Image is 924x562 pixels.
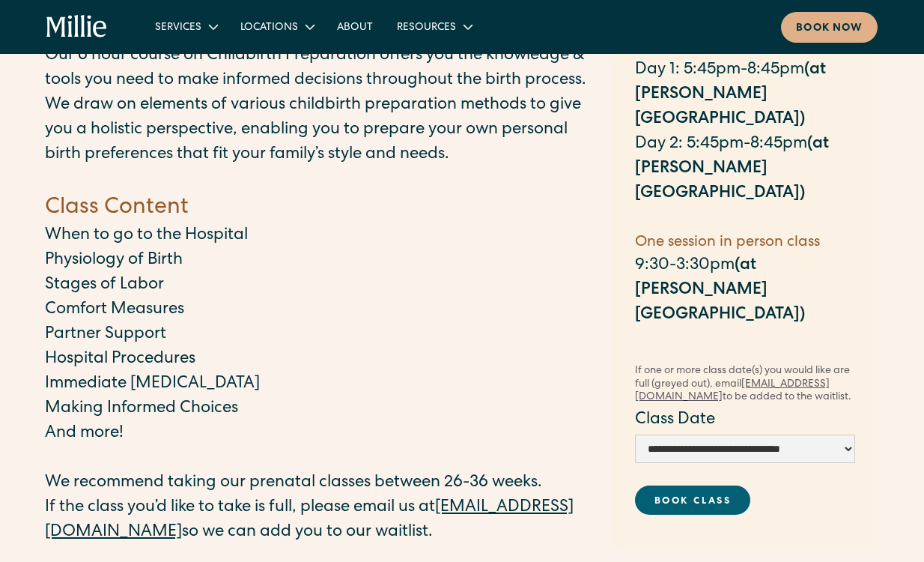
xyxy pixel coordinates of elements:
[45,323,596,348] p: Partner Support
[45,500,574,541] a: [EMAIL_ADDRESS][DOMAIN_NAME]
[45,372,596,397] p: Immediate [MEDICAL_DATA]
[45,471,596,496] p: We recommend taking our prenatal classes between 26-36 weeks.
[45,348,596,372] p: Hospital Procedures
[46,15,107,39] a: home
[45,249,596,274] p: Physiology of Birth
[143,14,228,39] div: Services
[155,20,201,36] div: Services
[325,14,385,39] a: About
[635,328,855,353] p: ‍
[635,408,855,433] label: Class Date
[635,62,826,128] strong: (at [PERSON_NAME][GEOGRAPHIC_DATA])
[45,298,596,323] p: Comfort Measures
[45,274,596,298] p: Stages of Labor
[385,14,483,39] div: Resources
[635,133,855,207] p: Day 2: 5:45pm-8:45pm
[45,224,596,249] p: When to go to the Hospital
[635,58,855,133] p: Day 1: 5:45pm-8:45pm
[397,20,456,36] div: Resources
[45,397,596,422] p: Making Informed Choices
[635,365,855,405] div: If one or more class date(s) you would like are full (greyed out), email to be added to the waitl...
[45,193,596,224] h4: Class Content
[45,447,596,471] p: ‍
[45,168,596,193] p: ‍
[635,486,750,515] a: Book Class
[45,496,596,546] p: If the class you’d like to take is full, please email us at so we can add you to our waitlist.
[45,44,596,94] p: Our 6 hour course on Childbirth Preparation offers you the knowledge & tools you need to make inf...
[228,14,325,39] div: Locations
[635,258,805,324] strong: (at [PERSON_NAME][GEOGRAPHIC_DATA])
[635,207,855,232] p: ‍
[45,422,596,447] p: And more!
[635,232,855,254] h5: One session in person class
[781,12,878,43] a: Book now
[796,21,863,37] div: Book now
[635,136,829,202] strong: (at [PERSON_NAME][GEOGRAPHIC_DATA])
[45,94,596,168] p: We draw on elements of various childbirth preparation methods to give you a holistic perspective,...
[240,20,298,36] div: Locations
[635,254,855,328] p: 9:30-3:30pm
